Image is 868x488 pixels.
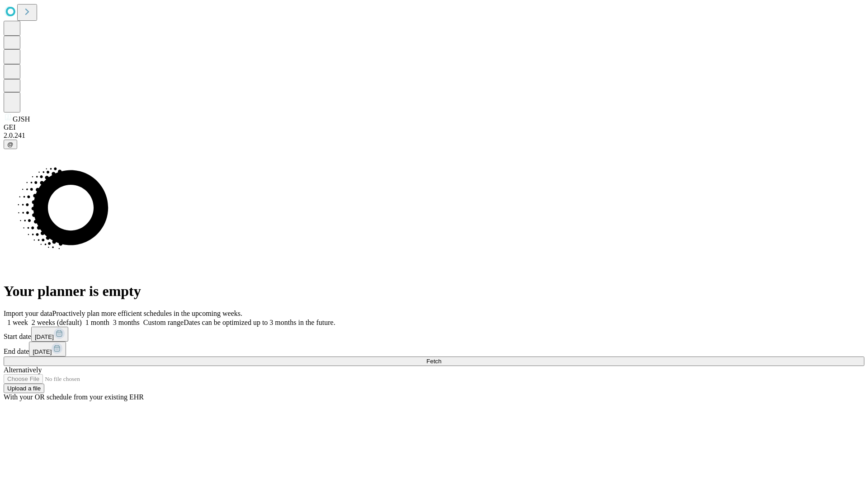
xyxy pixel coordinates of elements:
span: Alternatively [4,366,42,374]
span: With your OR schedule from your existing EHR [4,393,144,401]
span: GJSH [13,115,30,123]
span: @ [7,141,14,148]
div: 2.0.241 [4,131,864,140]
span: 3 months [113,319,140,326]
button: [DATE] [29,342,66,357]
button: Upload a file [4,384,44,393]
span: 1 week [7,319,28,326]
div: End date [4,342,864,357]
button: [DATE] [31,327,68,342]
div: Start date [4,327,864,342]
span: 1 month [85,319,109,326]
span: Custom range [143,319,184,326]
span: Fetch [426,358,441,365]
span: [DATE] [33,348,52,355]
span: [DATE] [35,333,54,340]
h1: Your planner is empty [4,283,864,300]
span: Proactively plan more efficient schedules in the upcoming weeks. [52,310,242,317]
button: Fetch [4,357,864,366]
button: @ [4,140,17,149]
span: Import your data [4,310,52,317]
span: 2 weeks (default) [32,319,82,326]
div: GEI [4,123,864,131]
span: Dates can be optimized up to 3 months in the future. [184,319,335,326]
